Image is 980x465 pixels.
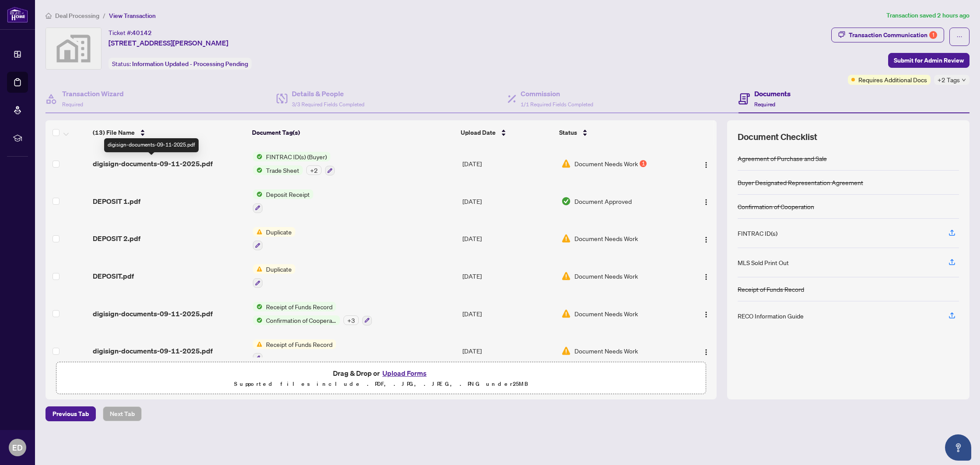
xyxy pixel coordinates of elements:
button: Status IconReceipt of Funds RecordStatus IconConfirmation of Cooperation+3 [253,302,372,325]
span: Receipt of Funds Record [262,302,336,311]
div: Ticket #: [108,28,152,38]
img: Document Status [561,271,571,281]
span: Receipt of Funds Record [262,339,336,349]
span: ED [12,441,23,454]
span: +2 Tags [938,75,960,85]
div: Buyer Designated Representation Agreement [738,178,863,187]
img: Document Status [561,196,571,206]
span: Required [62,101,83,108]
span: FINTRAC ID(s) (Buyer) [262,152,330,161]
span: Document Needs Work [574,159,638,168]
button: Previous Tab [45,406,96,421]
div: MLS Sold Print Out [738,258,789,267]
span: Confirmation of Cooperation [262,315,340,325]
h4: Documents [754,88,791,99]
span: digisign-documents-09-11-2025.pdf [93,308,213,319]
span: home [45,13,52,19]
img: Logo [703,273,710,280]
button: Status IconDuplicate [253,264,295,288]
p: Supported files include .PDF, .JPG, .JPEG, .PNG under 25 MB [62,379,700,389]
td: [DATE] [459,182,558,220]
img: Status Icon [253,152,262,161]
img: Status Icon [253,315,262,325]
img: Logo [703,236,710,243]
h4: Commission [521,88,593,99]
th: Document Tag(s) [248,120,457,145]
span: Information Updated - Processing Pending [132,60,248,68]
td: [DATE] [459,257,558,295]
img: Document Status [561,309,571,318]
span: Required [754,101,775,108]
span: Previous Tab [52,407,89,421]
span: Deposit Receipt [262,189,313,199]
span: (13) File Name [93,128,135,137]
div: FINTRAC ID(s) [738,228,777,238]
img: svg%3e [46,28,101,69]
button: Logo [699,194,713,208]
span: Drag & Drop orUpload FormsSupported files include .PDF, .JPG, .JPEG, .PNG under25MB [56,362,706,395]
div: Status: [108,58,252,70]
span: Document Needs Work [574,346,638,356]
th: (13) File Name [89,120,249,145]
span: digisign-documents-09-11-2025.pdf [93,158,213,169]
img: Logo [703,349,710,356]
img: Document Status [561,159,571,168]
span: Deal Processing [55,12,99,20]
article: Transaction saved 2 hours ago [886,10,969,21]
button: Status IconDuplicate [253,227,295,251]
span: DEPOSIT.pdf [93,271,134,281]
span: Document Needs Work [574,271,638,281]
span: Drag & Drop or [333,367,429,379]
button: Status IconDeposit Receipt [253,189,313,213]
button: Status IconReceipt of Funds Record [253,339,336,363]
th: Upload Date [457,120,556,145]
button: Open asap [945,434,971,461]
span: DEPOSIT 1.pdf [93,196,140,206]
h4: Transaction Wizard [62,88,124,99]
span: Duplicate [262,264,295,274]
button: Logo [699,344,713,358]
img: Status Icon [253,165,262,175]
th: Status [556,120,679,145]
button: Logo [699,231,713,245]
span: 3/3 Required Fields Completed [292,101,364,108]
span: Upload Date [461,128,496,137]
button: Logo [699,157,713,171]
div: 1 [929,31,937,39]
div: digisign-documents-09-11-2025.pdf [104,138,199,152]
span: down [962,78,966,82]
div: Agreement of Purchase and Sale [738,154,827,163]
td: [DATE] [459,332,558,370]
div: Confirmation of Cooperation [738,202,814,211]
img: Logo [703,199,710,206]
span: View Transaction [109,12,156,20]
div: RECO Information Guide [738,311,804,321]
div: + 2 [306,165,322,175]
div: + 3 [343,315,359,325]
img: Logo [703,161,710,168]
img: Document Status [561,234,571,243]
span: Requires Additional Docs [858,75,927,84]
span: Submit for Admin Review [894,53,964,67]
button: Next Tab [103,406,142,421]
div: 1 [640,160,647,167]
button: Upload Forms [380,367,429,379]
img: Status Icon [253,264,262,274]
span: Duplicate [262,227,295,237]
span: [STREET_ADDRESS][PERSON_NAME] [108,38,228,48]
div: Transaction Communication [849,28,937,42]
button: Logo [699,269,713,283]
button: Transaction Communication1 [831,28,944,42]
img: logo [7,7,28,23]
img: Logo [703,311,710,318]
span: digisign-documents-09-11-2025.pdf [93,346,213,356]
button: Status IconFINTRAC ID(s) (Buyer)Status IconTrade Sheet+2 [253,152,335,175]
button: Logo [699,307,713,321]
span: Trade Sheet [262,165,303,175]
img: Status Icon [253,339,262,349]
img: Status Icon [253,227,262,237]
img: Status Icon [253,189,262,199]
span: DEPOSIT 2.pdf [93,233,140,244]
td: [DATE] [459,220,558,258]
span: Status [559,128,577,137]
